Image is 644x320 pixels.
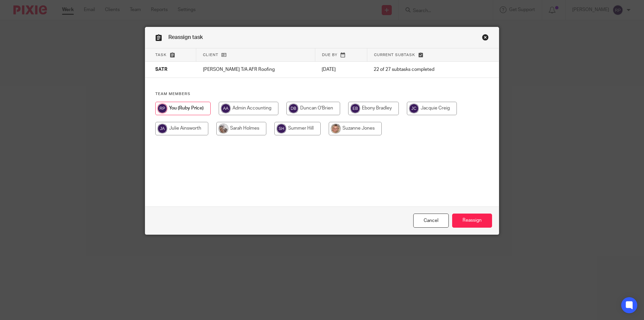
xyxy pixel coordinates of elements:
h4: Team members [155,91,489,97]
a: Close this dialog window [482,34,489,43]
span: SATR [155,67,167,72]
span: Current subtask [374,53,415,57]
p: [PERSON_NAME] T/A AFR Roofing [203,66,309,73]
span: Reassign task [168,35,203,40]
span: Task [155,53,167,57]
p: [DATE] [322,66,360,73]
span: Due by [322,53,337,57]
a: Close this dialog window [413,214,449,228]
td: 22 of 27 subtasks completed [367,62,471,78]
input: Reassign [452,214,492,228]
span: Client [203,53,218,57]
